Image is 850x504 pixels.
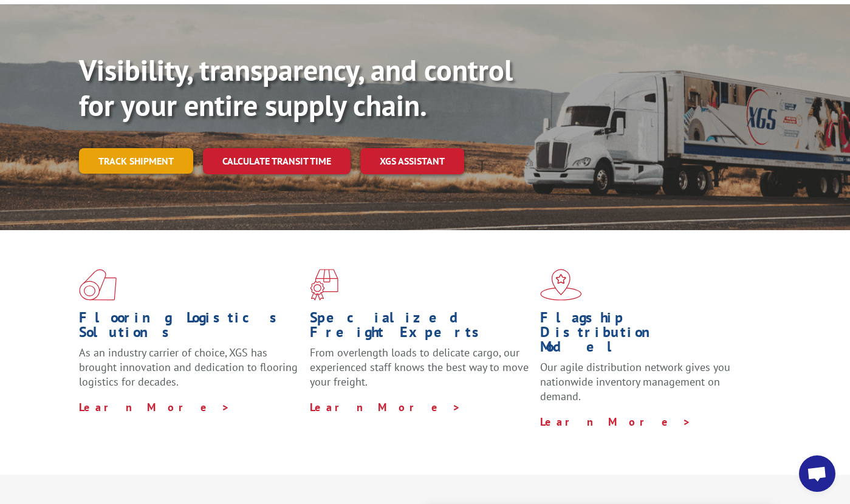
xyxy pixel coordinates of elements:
[540,360,730,403] span: Our agile distribution network gives you nationwide inventory management on demand.
[360,148,464,174] a: XGS ASSISTANT
[79,269,117,301] img: xgs-icon-total-supply-chain-intelligence-red
[79,400,230,414] a: Learn More >
[79,51,513,124] b: Visibility, transparency, and control for your entire supply chain.
[310,346,532,400] p: From overlength loads to delicate cargo, our experienced staff knows the best way to move your fr...
[79,310,301,346] h1: Flooring Logistics Solutions
[79,346,298,389] span: As an industry carrier of choice, XGS has brought innovation and dedication to flooring logistics...
[540,269,582,301] img: xgs-icon-flagship-distribution-model-red
[310,269,338,301] img: xgs-icon-focused-on-flooring-red
[540,310,762,360] h1: Flagship Distribution Model
[540,415,691,429] a: Learn More >
[799,455,835,492] div: Open chat
[203,148,351,174] a: Calculate transit time
[310,400,461,414] a: Learn More >
[79,148,193,174] a: Track shipment
[310,310,532,346] h1: Specialized Freight Experts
